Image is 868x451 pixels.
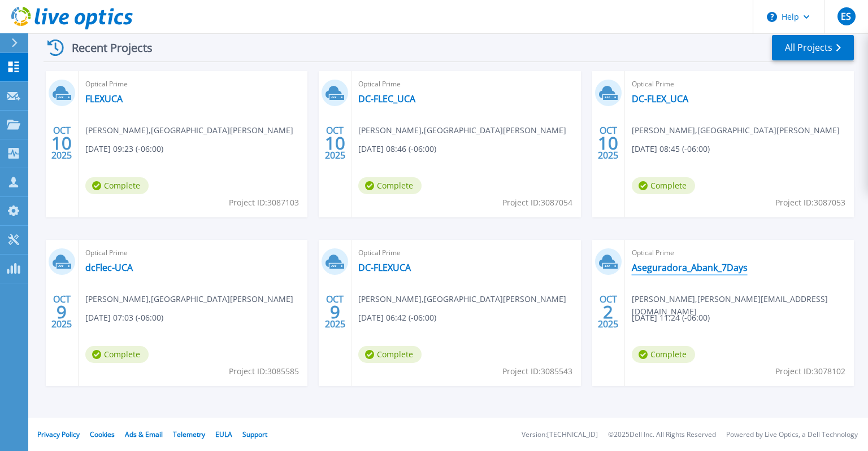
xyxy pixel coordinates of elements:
[229,365,299,378] span: Project ID: 3085585
[324,122,346,164] div: OCT 2025
[632,346,695,363] span: Complete
[85,247,301,259] span: Optical Prime
[841,12,851,21] span: ES
[358,312,436,324] span: [DATE] 06:42 (-06:00)
[775,365,845,378] span: Project ID: 3078102
[358,247,574,259] span: Optical Prime
[215,430,232,439] a: EULA
[632,78,847,90] span: Optical Prime
[85,177,149,194] span: Complete
[726,431,858,439] li: Powered by Live Optics, a Dell Technology
[85,312,163,324] span: [DATE] 07:03 (-06:00)
[44,34,168,62] div: Recent Projects
[51,122,72,164] div: OCT 2025
[85,346,149,363] span: Complete
[358,346,422,363] span: Complete
[775,196,845,209] span: Project ID: 3087053
[772,35,854,60] a: All Projects
[632,262,748,273] a: Aseguradora_Abank_7Days
[632,93,688,104] a: DC-FLEX_UCA
[85,143,163,155] span: [DATE] 09:23 (-06:00)
[502,365,572,378] span: Project ID: 3085543
[51,138,72,148] span: 10
[325,138,345,148] span: 10
[85,293,293,305] span: [PERSON_NAME] , [GEOGRAPHIC_DATA][PERSON_NAME]
[51,291,72,332] div: OCT 2025
[85,124,293,137] span: [PERSON_NAME] , [GEOGRAPHIC_DATA][PERSON_NAME]
[632,177,695,194] span: Complete
[632,293,854,318] span: [PERSON_NAME] , [PERSON_NAME][EMAIL_ADDRESS][DOMAIN_NAME]
[358,177,422,194] span: Complete
[173,430,205,439] a: Telemetry
[358,143,436,155] span: [DATE] 08:46 (-06:00)
[597,291,619,332] div: OCT 2025
[85,78,301,90] span: Optical Prime
[632,143,710,155] span: [DATE] 08:45 (-06:00)
[330,307,340,317] span: 9
[632,124,840,137] span: [PERSON_NAME] , [GEOGRAPHIC_DATA][PERSON_NAME]
[597,122,619,164] div: OCT 2025
[603,307,613,317] span: 2
[242,430,267,439] a: Support
[324,291,346,332] div: OCT 2025
[125,430,163,439] a: Ads & Email
[502,196,572,209] span: Project ID: 3087054
[522,431,598,439] li: Version: [TECHNICAL_ID]
[57,307,67,317] span: 9
[85,262,133,273] a: dcFlec-UCA
[608,431,716,439] li: © 2025 Dell Inc. All Rights Reserved
[358,293,566,305] span: [PERSON_NAME] , [GEOGRAPHIC_DATA][PERSON_NAME]
[632,312,710,324] span: [DATE] 11:24 (-06:00)
[358,124,566,137] span: [PERSON_NAME] , [GEOGRAPHIC_DATA][PERSON_NAME]
[90,430,115,439] a: Cookies
[358,78,574,90] span: Optical Prime
[632,247,847,259] span: Optical Prime
[358,262,411,273] a: DC-FLEXUCA
[358,93,415,104] a: DC-FLEC_UCA
[37,430,80,439] a: Privacy Policy
[85,93,123,104] a: FLEXUCA
[598,138,618,148] span: 10
[229,196,299,209] span: Project ID: 3087103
